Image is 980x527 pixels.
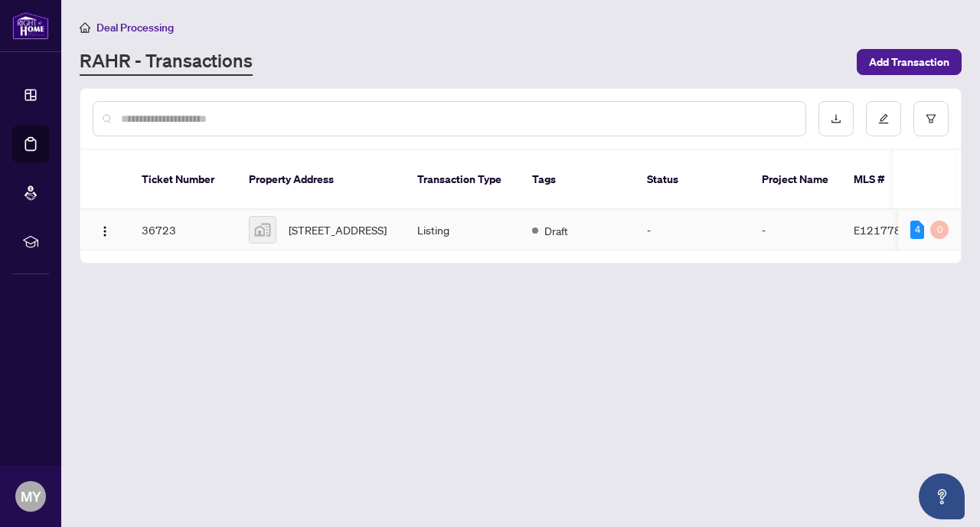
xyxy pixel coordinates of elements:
[913,101,949,136] button: filter
[854,223,915,237] span: E12177897
[635,210,750,250] td: -
[289,221,387,238] span: [STREET_ADDRESS]
[99,225,111,237] img: Logo
[818,101,854,136] button: download
[841,150,933,210] th: MLS #
[750,210,841,250] td: -
[80,22,90,33] span: home
[750,150,841,210] th: Project Name
[866,101,901,136] button: edit
[910,221,924,239] div: 4
[930,221,949,239] div: 0
[96,21,174,34] span: Deal Processing
[250,217,276,243] img: thumbnail-img
[129,150,237,210] th: Ticket Number
[21,486,41,507] span: MY
[93,218,117,242] button: Logo
[12,11,49,40] img: logo
[520,150,635,210] th: Tags
[405,210,520,250] td: Listing
[80,48,253,76] a: RAHR - Transactions
[857,49,962,75] button: Add Transaction
[831,113,841,124] span: download
[635,150,750,210] th: Status
[129,210,237,250] td: 36723
[869,50,949,74] span: Add Transaction
[919,473,965,519] button: Open asap
[926,113,936,124] span: filter
[878,113,889,124] span: edit
[544,222,568,239] span: Draft
[237,150,405,210] th: Property Address
[405,150,520,210] th: Transaction Type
